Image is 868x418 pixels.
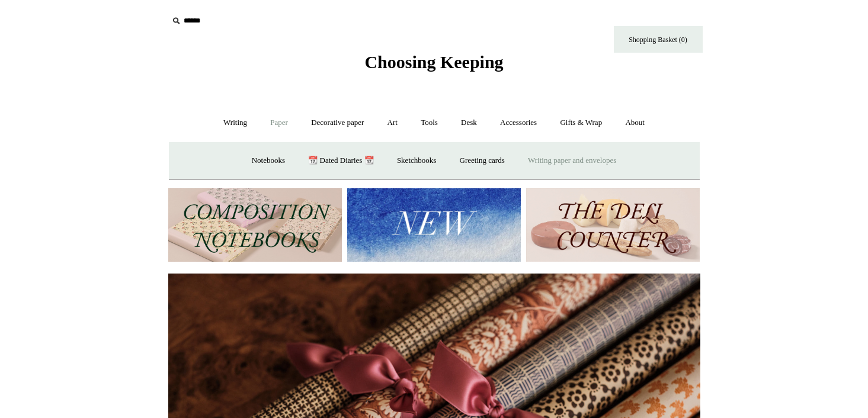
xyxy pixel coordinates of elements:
a: Paper [260,107,299,139]
a: Gifts & Wrap [549,107,613,139]
a: Greeting cards [449,145,515,176]
img: 202302 Composition ledgers.jpg__PID:69722ee6-fa44-49dd-a067-31375e5d54ec [168,188,342,262]
a: Notebooks [241,145,296,176]
a: Writing paper and envelopes [517,145,627,176]
a: Sketchbooks [386,145,447,176]
a: Writing [213,107,258,139]
a: Decorative paper [300,107,374,139]
a: Accessories [489,107,547,139]
a: 📆 Dated Diaries 📆 [297,145,384,176]
a: Art [377,107,408,139]
a: Desk [450,107,488,139]
a: Tools [410,107,449,139]
a: About [614,107,655,139]
span: Choosing Keeping [364,52,503,72]
a: Shopping Basket (0) [614,26,703,53]
a: Choosing Keeping [364,62,503,70]
img: New.jpg__PID:f73bdf93-380a-4a35-bcfe-7823039498e1 [347,188,521,262]
img: The Deli Counter [526,188,700,262]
